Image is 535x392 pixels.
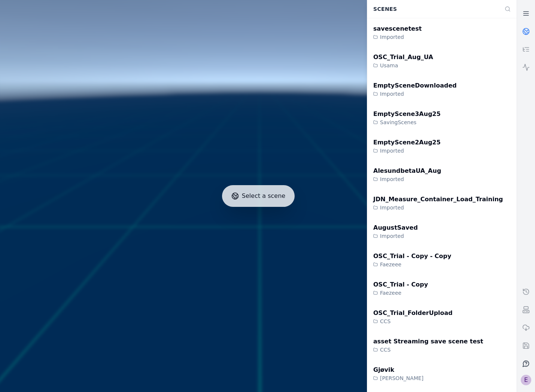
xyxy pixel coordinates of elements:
div: Imported [373,147,441,154]
div: Imported [373,175,441,183]
div: OSC_Trial - Copy - Copy [373,252,451,261]
div: EmptySceneDownloaded [373,81,457,90]
div: Imported [373,33,422,41]
div: Scenes [369,2,500,16]
div: Gjøvik [373,365,423,374]
div: Faezeee [373,261,451,268]
div: JDN_Measure_Container_Load_Training [373,195,503,204]
div: [PERSON_NAME] [373,374,423,382]
div: AlesundbetaUA_Aug [373,166,441,175]
div: AugustSaved [373,223,418,232]
div: EmptyScene2Aug25 [373,138,441,147]
div: SavingScenes [373,119,441,126]
button: Select a workspace [517,373,535,388]
div: Imported [373,90,457,98]
div: savescenetest [373,24,422,33]
div: OSC_Trial_FolderUpload [373,309,453,318]
div: CCS [373,318,453,325]
div: Imported [373,232,418,240]
div: asset Streaming save scene test [373,337,483,346]
div: OSC_Trial_Aug_UA [373,53,433,62]
div: CCS [373,346,483,353]
div: OSC_Trial - Copy [373,280,428,289]
div: Faezeee [373,289,428,297]
div: E [521,375,531,385]
div: Imported [373,204,503,211]
div: Usama [373,62,433,69]
div: EmptyScene3Aug25 [373,110,441,119]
